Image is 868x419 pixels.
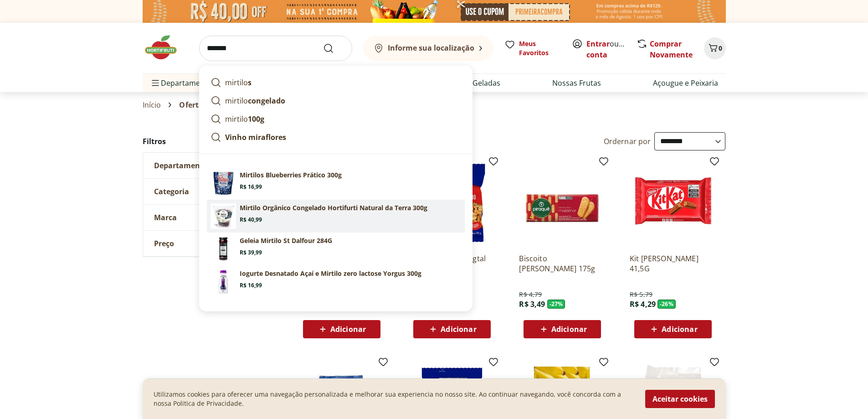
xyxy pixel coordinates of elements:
button: Adicionar [413,320,491,338]
span: R$ 39,99 [240,249,262,256]
button: Menu [150,72,161,94]
button: Marca [143,205,280,230]
strong: s [248,78,252,88]
a: Início [143,101,161,109]
button: Carrinho [704,37,726,59]
p: mirtilo [225,95,285,106]
span: R$ 4,79 [519,290,542,299]
a: Comprar Novamente [650,39,693,60]
a: Geleia de Mirtilos St. Dalfour 284gGeleia Mirtilo St Dalfour 284GR$ 39,99 [207,233,465,265]
span: Adicionar [330,326,366,333]
a: Kit [PERSON_NAME] 41,5G [630,253,716,274]
img: Hortifruti [143,34,188,61]
span: - 27 % [547,300,565,309]
a: Açougue e Peixaria [653,78,718,88]
p: Mirtilo Orgânico Congelado Hortifurti Natural da Terra 300g [240,203,427,212]
a: mirtilocongelado [207,92,465,110]
button: Preço [143,231,280,256]
a: Mirtilos Congelados Prático 300gMirtilos Blueberries Prático 300gR$ 16,99 [207,167,465,200]
p: Mirtilos Blueberries Prático 300g [240,171,342,180]
span: R$ 16,99 [240,282,262,289]
button: Informe sua localização [363,36,493,61]
span: Adicionar [662,326,697,333]
span: R$ 3,49 [519,299,545,309]
a: PrincipalIogurte Desnatado Açaí e Mirtilo zero lactose Yorgus 300gR$ 16,99 [207,265,465,298]
span: - 26 % [657,300,676,309]
span: Preço [154,239,174,248]
a: Entrar [586,39,610,49]
img: Geleia de Mirtilos St. Dalfour 284g [211,236,236,262]
span: Categoria [154,187,189,196]
button: Submit Search [323,43,345,54]
p: Geleia Mirtilo St Dalfour 284G [240,236,332,245]
span: Ofertas de Mercearia [179,101,257,109]
input: search [199,36,352,61]
strong: 100g [248,114,264,124]
span: R$ 40,99 [240,216,262,223]
img: Biscoito Maizena Piraque 175g [519,160,606,246]
span: ou [586,38,627,60]
b: Informe sua localização [388,43,474,53]
button: Aceitar cookies [645,390,715,408]
button: Adicionar [303,320,380,338]
span: R$ 4,29 [630,299,656,309]
a: Criar conta [586,39,637,60]
a: Biscoito [PERSON_NAME] 175g [519,253,606,274]
button: Departamento [143,153,280,178]
a: mirtilos [207,73,465,92]
img: Principal [211,269,236,295]
a: Meus Favoritos [504,39,561,57]
button: Adicionar [634,320,712,338]
p: mirtilo [225,77,252,88]
span: Departamento [154,161,208,170]
span: Meus Favoritos [519,39,561,57]
strong: congelado [248,96,285,106]
a: Vinho miraflores [207,128,465,146]
span: R$ 16,99 [240,183,262,191]
label: Ordernar por [604,136,651,146]
button: Categoria [143,179,280,204]
p: Iogurte Desnatado Açaí e Mirtilo zero lactose Yorgus 300g [240,269,421,278]
span: R$ 5,79 [630,290,652,299]
a: Mirtilo Orgânico Congelado Hortifurti Natural da Terra 300gMirtilo Orgânico Congelado Hortifurti ... [207,200,465,233]
h2: Filtros [143,132,280,150]
a: mirtilo100g [207,110,465,128]
img: Mirtilo Orgânico Congelado Hortifurti Natural da Terra 300g [211,203,236,229]
p: mirtilo [225,114,264,124]
span: Adicionar [441,326,476,333]
span: 0 [719,44,722,52]
span: Departamentos [150,72,216,94]
img: Mirtilos Congelados Prático 300g [211,171,236,196]
button: Adicionar [524,320,601,338]
p: Utilizamos cookies para oferecer uma navegação personalizada e melhorar sua experiencia no nosso ... [154,390,634,408]
a: Nossas Frutas [552,78,601,88]
span: Marca [154,213,177,222]
img: Kit Kat Ao Leite 41,5G [630,160,716,246]
span: Adicionar [551,326,587,333]
strong: Vinho miraflores [225,132,286,142]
